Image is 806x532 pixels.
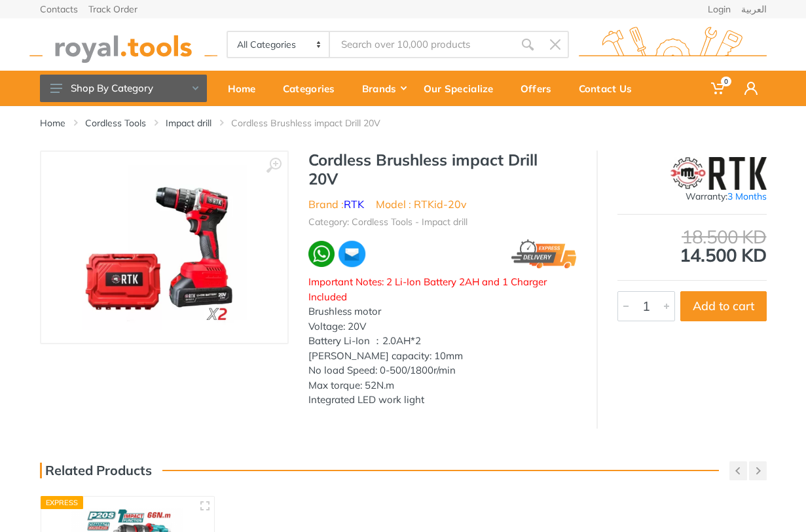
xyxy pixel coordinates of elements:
[708,5,731,14] a: Login
[82,165,247,330] img: Royal Tools - Cordless Brushless impact Drill 20V
[166,116,211,130] a: Impact drill
[308,241,335,268] img: wa.webp
[40,116,767,130] nav: breadcrumb
[617,228,767,246] div: 18.500 KD
[570,75,650,102] div: Contact Us
[40,116,65,130] a: Home
[29,27,217,63] img: royal.tools Logo
[219,75,274,102] div: Home
[308,334,577,349] div: Battery Li-Ion ：2.0AH*2
[330,31,513,58] input: Site search
[680,291,767,321] button: Add to cart
[308,304,577,334] div: Brushless motor Voltage: 20V
[219,71,274,106] a: Home
[41,496,84,509] div: Express
[308,151,577,188] h1: Cordless Brushless impact Drill 20V
[337,239,367,269] img: ma.webp
[579,27,767,63] img: royal.tools Logo
[511,75,570,102] div: Offers
[617,228,767,264] div: 14.500 KD
[721,77,731,86] span: 0
[40,463,152,478] h3: Related Products
[88,5,137,14] a: Track Order
[570,71,650,106] a: Contact Us
[231,116,400,130] li: Cordless Brushless impact Drill 20V
[511,71,570,106] a: Offers
[308,215,467,229] li: Category: Cordless Tools - Impact drill
[353,75,414,102] div: Brands
[670,157,767,190] img: RTK
[228,32,331,57] select: Category
[511,239,577,269] img: express.png
[308,378,577,408] div: Max torque: 52N.m Integrated LED work light
[274,75,353,102] div: Categories
[308,196,364,212] li: Brand :
[40,75,207,102] button: Shop By Category
[308,275,547,303] span: Important Notes: 2 Li-Ion Battery 2AH and 1 Charger Included
[344,198,364,211] a: RTK
[274,71,353,106] a: Categories
[702,71,735,106] a: 0
[617,190,767,204] div: Warranty:
[308,349,577,364] div: [PERSON_NAME] capacity: 10mm
[414,71,511,106] a: Our Specialize
[727,190,767,202] span: 3 Months
[414,75,511,102] div: Our Specialize
[741,5,767,14] a: العربية
[40,5,78,14] a: Contacts
[376,196,467,212] li: Model : RTKid-20v
[308,363,577,378] div: No load Speed: 0-500/1800r/min
[85,116,146,130] a: Cordless Tools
